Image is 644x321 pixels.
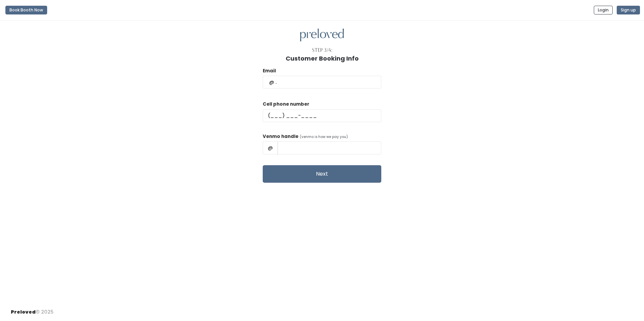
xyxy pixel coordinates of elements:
label: Cell phone number [263,101,309,108]
label: Venmo handle [263,133,298,140]
label: Email [263,68,276,74]
button: Sign up [617,6,640,14]
input: (___) ___-____ [263,109,381,122]
input: @ . [263,76,381,88]
img: preloved logo [300,29,344,42]
span: @ [263,141,278,154]
span: (venmo is how we pay you) [300,134,348,139]
button: Login [594,6,613,14]
div: © 2025 [11,303,54,316]
button: Next [263,165,381,183]
span: Preloved [11,309,36,315]
a: Book Booth Now [5,3,47,17]
button: Book Booth Now [5,6,47,14]
h1: Customer Booking Info [286,55,359,62]
div: Step 3/4: [312,47,332,54]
